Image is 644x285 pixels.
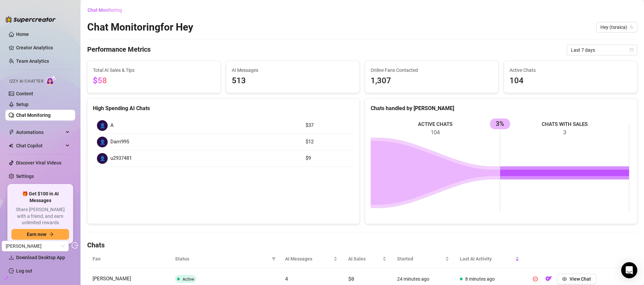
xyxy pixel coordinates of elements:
div: High Spending AI Chats [93,104,354,112]
img: OF [545,275,552,282]
span: u2937481 [110,154,132,162]
a: Team Analytics [16,58,49,64]
th: Started [392,250,454,268]
article: $9 [306,154,350,162]
a: Discover Viral Videos [16,160,61,165]
span: 🎁 Get $100 in AI Messages [11,191,69,204]
span: logout [71,242,78,249]
span: Hey (tsraica) [600,22,633,32]
span: thunderbolt [9,130,14,135]
a: Content [16,91,33,96]
span: eye [562,277,567,281]
span: Download Desktop App [16,255,65,260]
a: Log out [16,268,32,274]
a: OF [543,278,554,283]
span: AI Sales [348,255,381,263]
div: Open Intercom Messenger [621,262,637,278]
span: Chat Copilot [16,140,64,151]
span: team [630,25,634,29]
span: Automations [16,127,64,138]
span: 513 [232,75,354,87]
a: Setup [16,102,29,107]
h4: Chats [87,240,637,250]
span: filter [272,257,276,261]
span: build [3,276,8,280]
span: View Chat [570,276,591,282]
div: 👤 [97,137,108,147]
article: $37 [306,122,350,130]
span: 1,307 [371,75,493,87]
span: Status [175,255,269,263]
div: 👤 [97,153,108,164]
span: AI Messages [285,255,332,263]
th: AI Messages [280,250,343,268]
span: $0 [348,275,354,282]
span: Izzy AI Chatter [9,78,43,85]
a: Chat Monitoring [16,112,51,118]
th: AI Sales [343,250,392,268]
span: A [110,122,114,130]
button: Earn nowarrow-right [11,229,69,240]
button: OF [543,274,554,284]
span: Started [397,255,444,263]
button: Chat Monitoring [87,5,127,15]
span: 4 [285,275,288,282]
th: Fan [87,250,170,268]
h4: Performance Metrics [87,45,151,55]
span: Last 7 days [571,45,633,55]
span: $58 [93,76,107,85]
button: View Chat [557,274,596,284]
span: [PERSON_NAME] [93,276,131,282]
span: Total AI Sales & Tips [93,66,215,74]
a: Creator Analytics [16,42,70,53]
span: Active Chats [509,66,632,74]
span: AI Messages [232,66,354,74]
span: Chat Monitoring [88,7,122,13]
span: Share [PERSON_NAME] with a friend, and earn unlimited rewards [11,206,69,226]
span: Active [182,277,194,282]
article: $12 [306,138,350,146]
img: Chat Copilot [9,143,13,148]
span: David Marmon [6,241,65,251]
a: Home [16,32,29,37]
span: Online Fans Contacted [371,66,493,74]
img: AI Chatter [46,76,56,85]
img: logo-BBDzfeDw.svg [5,16,56,23]
div: Chats handled by [PERSON_NAME] [371,104,632,112]
span: pause-circle [533,277,538,281]
a: Settings [16,174,34,179]
h2: Chat Monitoring for Hey [87,21,193,34]
span: download [9,255,14,260]
div: 👤 [97,120,108,131]
span: 104 [509,75,632,87]
th: Last AI Activity [454,250,525,268]
span: filter [270,254,277,264]
span: Last AI Activity [460,255,514,263]
span: calendar [630,48,634,52]
span: Earn now [27,232,46,237]
span: 8 minutes ago [465,276,495,282]
span: Darri995 [110,138,129,146]
span: arrow-right [49,232,54,237]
